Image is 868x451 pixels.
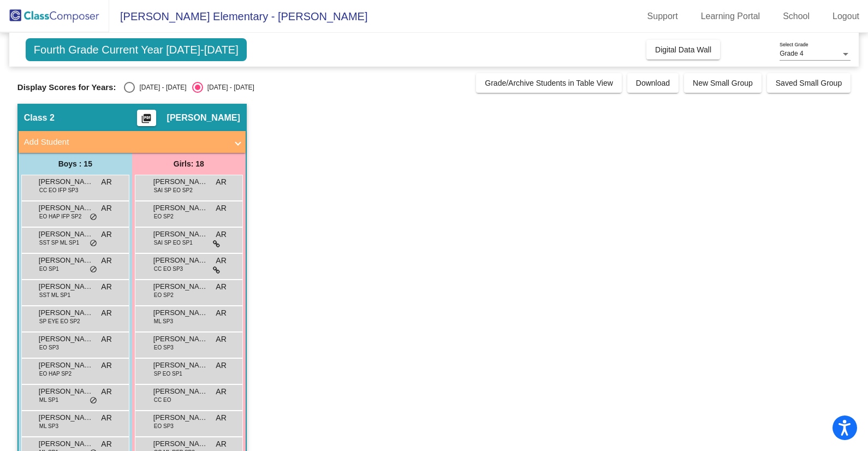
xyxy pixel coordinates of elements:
[154,422,174,430] span: EO SP3
[39,386,93,397] span: [PERSON_NAME]
[780,50,803,57] span: Grade 4
[216,281,226,293] span: AR
[39,370,72,378] span: EO HAP SP2
[154,291,174,299] span: EO SP2
[39,438,93,449] span: [PERSON_NAME]
[39,229,93,240] span: [PERSON_NAME]
[39,360,93,371] span: [PERSON_NAME]
[124,82,254,93] mat-radio-group: Select an option
[153,412,208,423] span: [PERSON_NAME]
[90,265,97,274] span: do_not_disturb_alt
[101,203,111,214] span: AR
[39,412,93,423] span: [PERSON_NAME]
[153,255,208,266] span: [PERSON_NAME] [PERSON_NAME]
[39,307,93,318] span: [PERSON_NAME]
[19,153,132,175] div: Boys : 15
[485,79,613,87] span: Grade/Archive Students in Table View
[476,73,622,93] button: Grade/Archive Students in Table View
[39,396,58,404] span: ML SP1
[692,8,769,25] a: Learning Portal
[216,412,226,424] span: AR
[101,229,111,240] span: AR
[216,334,226,345] span: AR
[153,360,208,371] span: [PERSON_NAME]
[154,343,174,352] span: EO SP3
[154,396,171,404] span: CC EO
[153,281,208,292] span: [PERSON_NAME]
[39,255,93,266] span: [PERSON_NAME]
[101,412,111,424] span: AR
[101,386,111,397] span: AR
[19,131,246,153] mat-expansion-panel-header: Add Student
[101,360,111,371] span: AR
[693,79,753,87] span: New Small Group
[90,396,97,405] span: do_not_disturb_alt
[39,176,93,187] span: [PERSON_NAME]
[216,176,226,188] span: AR
[101,438,111,450] span: AR
[153,334,208,345] span: [PERSON_NAME][GEOGRAPHIC_DATA]
[824,8,868,25] a: Logout
[26,38,247,61] span: Fourth Grade Current Year [DATE]-[DATE]
[39,422,58,430] span: ML SP3
[627,73,679,93] button: Download
[153,176,208,187] span: [PERSON_NAME]
[203,82,254,92] div: [DATE] - [DATE]
[24,112,55,123] span: Class 2
[153,438,208,449] span: [PERSON_NAME]
[154,186,193,194] span: SAI SP EO SP2
[767,73,851,93] button: Saved Small Group
[39,265,59,273] span: EO SP1
[132,153,246,175] div: Girls: 18
[153,229,208,240] span: [PERSON_NAME]
[684,73,762,93] button: New Small Group
[39,212,81,221] span: EO HAP IFP SP2
[154,317,173,325] span: ML SP3
[90,239,97,248] span: do_not_disturb_alt
[774,8,818,25] a: School
[137,110,156,126] button: Print Students Details
[636,79,670,87] span: Download
[39,281,93,292] span: [PERSON_NAME]
[101,255,111,266] span: AR
[154,265,183,273] span: CC EO SP3
[167,112,240,123] span: [PERSON_NAME]
[90,213,97,222] span: do_not_disturb_alt
[216,307,226,319] span: AR
[39,343,59,352] span: EO SP3
[154,212,174,221] span: EO SP2
[216,203,226,214] span: AR
[101,176,111,188] span: AR
[101,281,111,293] span: AR
[109,8,367,25] span: [PERSON_NAME] Elementary - [PERSON_NAME]
[154,370,182,378] span: SP EO SP1
[639,8,687,25] a: Support
[153,307,208,318] span: [PERSON_NAME]
[39,317,80,325] span: SP EYE EO SP2
[39,291,70,299] span: SST ML SP1
[140,113,153,128] mat-icon: picture_as_pdf
[216,360,226,371] span: AR
[655,45,711,54] span: Digital Data Wall
[216,438,226,450] span: AR
[101,307,111,319] span: AR
[646,40,720,60] button: Digital Data Wall
[153,386,208,397] span: [PERSON_NAME]
[135,82,186,92] div: [DATE] - [DATE]
[39,334,93,345] span: [PERSON_NAME]
[216,255,226,266] span: AR
[39,203,93,213] span: [PERSON_NAME]
[39,186,79,194] span: CC EO IFP SP3
[101,334,111,345] span: AR
[24,136,227,149] mat-panel-title: Add Student
[216,386,226,397] span: AR
[39,239,79,247] span: SST SP ML SP1
[776,79,842,87] span: Saved Small Group
[216,229,226,240] span: AR
[154,239,193,247] span: SAI SP EO SP1
[17,82,116,92] span: Display Scores for Years:
[153,203,208,213] span: [PERSON_NAME]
